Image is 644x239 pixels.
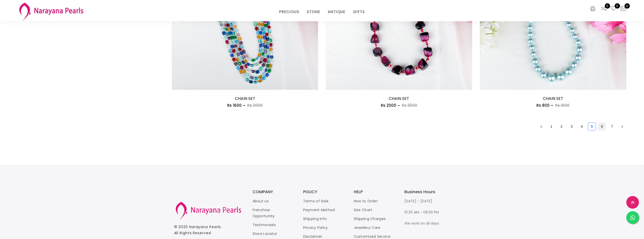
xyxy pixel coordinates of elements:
h3: Business Hours [404,190,445,194]
h3: HELP [354,190,394,194]
a: 7 [608,123,616,130]
li: 1 [547,122,555,131]
a: ANTIQUE [328,8,345,16]
a: Shipping Info [303,216,327,221]
p: 10:30 AM - 08:30 PM [404,209,445,215]
a: 2 [558,123,565,130]
a: About us [253,199,269,204]
a: 3 [568,123,575,130]
button: right [618,122,626,131]
span: Rs 2000 [247,103,263,108]
button: 0 [620,6,626,12]
button: left [537,122,545,131]
a: 1 [548,123,555,130]
a: 0 [600,6,607,12]
span: Rs 2000 [381,103,396,108]
a: Narayana Pearls [189,224,221,229]
p: [DATE] - [DATE] [404,198,445,204]
li: 3 [568,122,576,131]
a: 6 [598,123,606,130]
a: Customized Service [354,234,390,239]
li: 7 [608,122,616,131]
span: Rs 1000 [555,103,570,108]
a: PRECIOUS [279,8,299,16]
p: © 2020 . All Rights Reserved [174,224,242,236]
a: GIFTS [353,8,365,16]
a: 0 [610,6,616,12]
a: CHAIN SET [235,96,255,101]
span: 0 [615,3,620,9]
a: CHAIN SET [389,96,409,101]
span: left [540,125,543,128]
a: 4 [578,123,586,130]
span: 0 [605,3,610,9]
h3: POLICY [303,190,344,194]
a: How to Order [354,199,378,204]
a: Jewellery Care [354,225,381,230]
a: Franchise Opportunity [253,207,275,219]
span: 0 [625,3,630,9]
a: Privacy Policy [303,225,328,230]
span: right [621,125,624,128]
p: We work on all days [404,220,445,226]
li: 2 [557,122,566,131]
a: Testimonials [253,222,276,227]
a: Size Chart [354,207,372,212]
h3: COMPANY [253,190,293,194]
a: Store Locator [253,231,277,236]
a: STONE [307,8,320,16]
a: Shipping Charges [354,216,386,221]
a: Payment Method [303,207,335,212]
a: Terms of Sale [303,199,329,204]
a: 5 [588,123,596,130]
li: 5 [588,122,596,131]
li: 6 [598,122,606,131]
a: Disclaimer [303,234,322,239]
span: Rs 2500 [402,103,417,108]
li: 4 [578,122,586,131]
span: Rs 1600 [227,103,242,108]
li: Previous Page [537,122,545,131]
li: Next Page [618,122,626,131]
a: CHAIN SET [543,96,563,101]
span: Rs 800 [536,103,550,108]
